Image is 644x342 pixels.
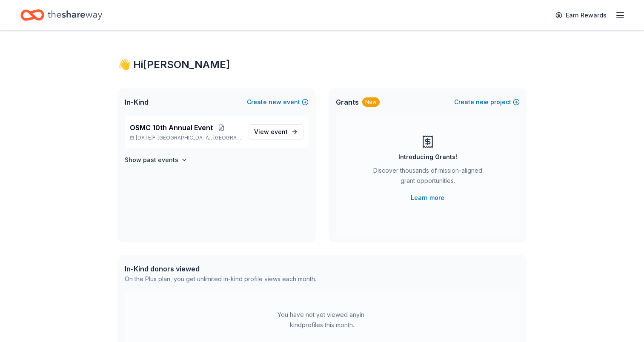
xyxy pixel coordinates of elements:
[271,128,288,135] span: event
[130,134,242,141] p: [DATE] •
[362,97,380,107] div: New
[157,134,241,141] span: [GEOGRAPHIC_DATA], [GEOGRAPHIC_DATA]
[125,97,149,107] span: In-Kind
[125,155,188,165] button: Show past events
[336,97,359,107] span: Grants
[130,123,213,133] span: OSMC 10th Annual Event
[249,124,303,140] a: View event
[247,97,309,107] button: Createnewevent
[269,310,375,330] div: You have not yet viewed any in-kind profiles this month.
[398,152,457,162] div: Introducing Grants!
[370,165,486,189] div: Discover thousands of mission-aligned grant opportunities.
[254,127,288,137] span: View
[20,5,102,25] a: Home
[476,97,489,107] span: new
[125,264,316,274] div: In-Kind donors viewed
[454,97,520,107] button: Createnewproject
[411,193,444,203] a: Learn more
[550,8,612,23] a: Earn Rewards
[125,155,178,165] h4: Show past events
[125,274,316,284] div: On the Plus plan, you get unlimited in-kind profile views each month.
[118,58,527,71] div: 👋 Hi [PERSON_NAME]
[269,97,281,107] span: new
